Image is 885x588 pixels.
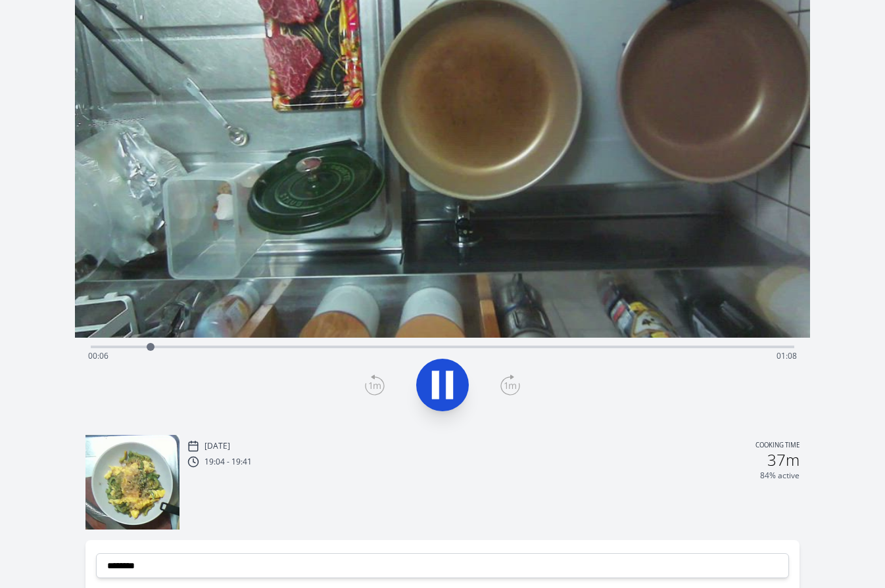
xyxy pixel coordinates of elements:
h2: 37m [767,452,800,468]
p: 19:04 - 19:41 [204,457,252,467]
span: 00:06 [88,350,108,361]
span: 01:08 [777,350,797,361]
p: Cooking time [755,440,800,452]
p: [DATE] [204,441,230,451]
img: 250818100531_thumb.jpeg [85,435,179,529]
p: 84% active [760,470,800,481]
